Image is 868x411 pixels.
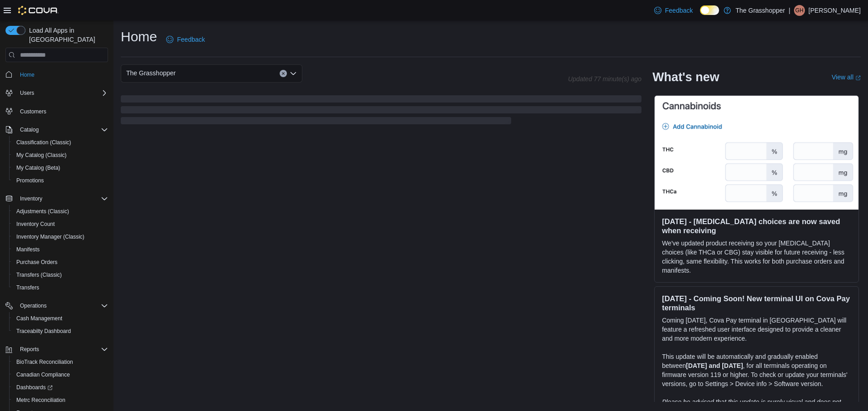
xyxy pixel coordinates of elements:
svg: External link [855,75,861,81]
a: Feedback [163,30,208,49]
button: Reports [16,344,43,355]
h3: [DATE] - [MEDICAL_DATA] choices are now saved when receiving [662,217,851,235]
h3: [DATE] - Coming Soon! New terminal UI on Cova Pay terminals [662,294,851,312]
span: Adjustments (Classic) [16,208,69,215]
span: Adjustments (Classic) [13,206,108,217]
span: Inventory Count [13,219,108,230]
span: Manifests [13,244,108,255]
a: View allExternal link [832,73,861,81]
span: My Catalog (Beta) [16,164,60,171]
span: Canadian Compliance [16,371,70,378]
a: Home [16,69,38,80]
button: Catalog [2,123,112,136]
a: Metrc Reconciliation [13,395,69,406]
button: Metrc Reconciliation [9,394,112,406]
button: Catalog [16,124,42,135]
span: Dashboards [13,382,108,393]
span: Inventory [16,193,108,204]
button: Inventory [2,192,112,205]
button: Inventory Count [9,218,112,230]
button: Purchase Orders [9,256,112,269]
button: Open list of options [290,70,297,77]
h1: Home [121,28,157,46]
button: Users [2,87,112,99]
span: Catalog [20,126,39,133]
span: Loading [121,97,641,126]
span: Customers [16,106,108,117]
p: | [789,5,790,16]
span: Classification (Classic) [16,139,71,146]
span: Promotions [16,177,44,184]
a: Classification (Classic) [13,137,75,148]
button: Clear input [280,70,287,77]
span: Transfers (Classic) [13,269,108,280]
span: Transfers [16,284,39,291]
span: Home [16,68,108,80]
span: Customers [20,108,46,115]
p: This update will be automatically and gradually enabled between , for all terminals operating on ... [662,352,851,388]
button: Customers [2,105,112,118]
span: Metrc Reconciliation [16,396,65,404]
span: Inventory Manager (Classic) [13,231,108,242]
a: Manifests [13,244,43,255]
a: Purchase Orders [13,257,61,268]
a: Promotions [13,175,48,186]
button: Transfers (Classic) [9,269,112,281]
a: BioTrack Reconciliation [13,357,77,367]
a: Traceabilty Dashboard [13,326,74,337]
span: Reports [16,344,108,355]
span: My Catalog (Classic) [16,152,67,159]
button: Transfers [9,281,112,294]
span: Load All Apps in [GEOGRAPHIC_DATA] [25,26,108,44]
button: Operations [16,300,50,311]
p: [PERSON_NAME] [809,5,861,16]
button: Promotions [9,174,112,187]
a: Customers [16,106,50,117]
span: Feedback [665,6,693,15]
button: Home [2,68,112,81]
span: Cash Management [13,313,108,324]
span: Operations [20,302,47,309]
button: My Catalog (Beta) [9,161,112,174]
a: Transfers (Classic) [13,269,65,280]
span: Users [16,88,108,98]
span: Purchase Orders [13,257,108,268]
button: Inventory Manager (Classic) [9,230,112,243]
span: The Grasshopper [126,68,176,78]
span: Dark Mode [700,15,700,15]
span: Inventory Count [16,220,55,228]
p: We've updated product receiving so your [MEDICAL_DATA] choices (like THCa or CBG) stay visible fo... [662,239,851,275]
span: BioTrack Reconciliation [13,357,108,367]
span: Classification (Classic) [13,137,108,148]
span: Transfers [13,282,108,293]
div: Greg Hil [794,5,805,16]
span: Inventory Manager (Classic) [16,233,84,240]
a: My Catalog (Beta) [13,162,64,173]
button: Inventory [16,193,46,204]
span: Catalog [16,124,108,135]
span: GH [795,5,804,16]
p: Updated 77 minute(s) ago [568,75,641,83]
a: Transfers [13,282,43,293]
span: My Catalog (Beta) [13,162,108,173]
span: Traceabilty Dashboard [13,326,108,337]
a: Inventory Manager (Classic) [13,231,88,242]
button: Operations [2,299,112,312]
button: BioTrack Reconciliation [9,356,112,368]
p: The Grasshopper [735,5,785,16]
img: Cova [18,6,59,15]
a: Cash Management [13,313,66,324]
a: Feedback [651,1,696,20]
button: Manifests [9,243,112,256]
span: Transfers (Classic) [16,271,62,279]
span: Canadian Compliance [13,369,108,380]
h2: What's new [652,70,719,84]
button: Cash Management [9,312,112,325]
button: Adjustments (Classic) [9,205,112,218]
input: Dark Mode [700,5,719,15]
span: Traceabilty Dashboard [16,328,71,335]
button: Traceabilty Dashboard [9,325,112,338]
button: Users [16,88,38,98]
a: Dashboards [13,382,56,393]
span: BioTrack Reconciliation [16,358,73,366]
